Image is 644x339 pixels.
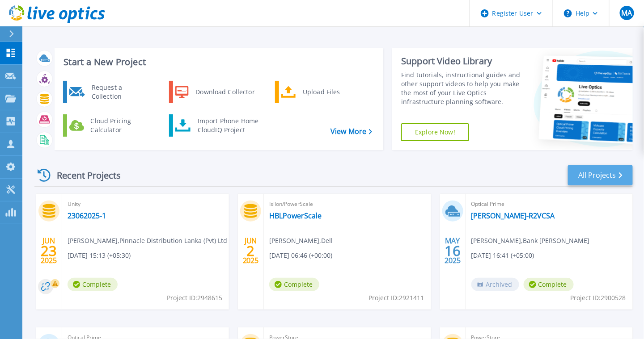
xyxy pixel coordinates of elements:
span: [PERSON_NAME] , Dell [269,236,333,246]
div: MAY 2025 [444,234,461,267]
span: [DATE] 16:41 (+05:00) [471,251,534,260]
span: Unity [68,199,224,209]
span: Project ID: 2921411 [369,293,424,303]
div: JUN 2025 [40,234,57,267]
span: [PERSON_NAME] , Bank [PERSON_NAME] [471,236,590,246]
span: [PERSON_NAME] , Pinnacle Distribution Lanka (Pvt) Ltd [68,236,227,246]
span: [DATE] 15:13 (+05:30) [68,251,131,260]
div: Find tutorials, instructional guides and other support videos to help you make the most of your L... [401,71,521,106]
div: Recent Projects [34,164,133,186]
a: Download Collector [169,81,261,103]
span: 16 [445,247,461,255]
a: [PERSON_NAME]-R2VCSA [471,211,555,220]
span: Optical Prime [471,199,627,209]
a: All Projects [568,165,633,185]
a: HBLPowerScale [269,211,322,220]
a: Cloud Pricing Calculator [63,114,155,137]
span: Project ID: 2948615 [167,293,222,303]
h3: Start a New Project [64,57,372,67]
a: Explore Now! [401,123,469,141]
span: MA [621,9,632,17]
span: 2 [247,247,255,255]
span: [DATE] 06:46 (+00:00) [269,251,332,260]
div: JUN 2025 [242,234,259,267]
div: Download Collector [191,83,258,101]
div: Cloud Pricing Calculator [86,117,153,134]
span: Complete [524,278,574,291]
span: Complete [269,278,319,291]
a: Request a Collection [63,81,155,103]
div: Import Phone Home CloudIQ Project [193,117,263,134]
span: Project ID: 2900528 [571,293,626,303]
span: Isilon/PowerScale [269,199,425,209]
div: Request a Collection [87,83,153,101]
span: Archived [471,278,519,291]
span: 23 [41,247,57,255]
div: Upload Files [298,83,364,101]
a: View More [330,127,372,136]
div: Support Video Library [401,55,521,67]
a: 23062025-1 [68,211,106,220]
a: Upload Files [275,81,367,103]
span: Complete [68,278,118,291]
